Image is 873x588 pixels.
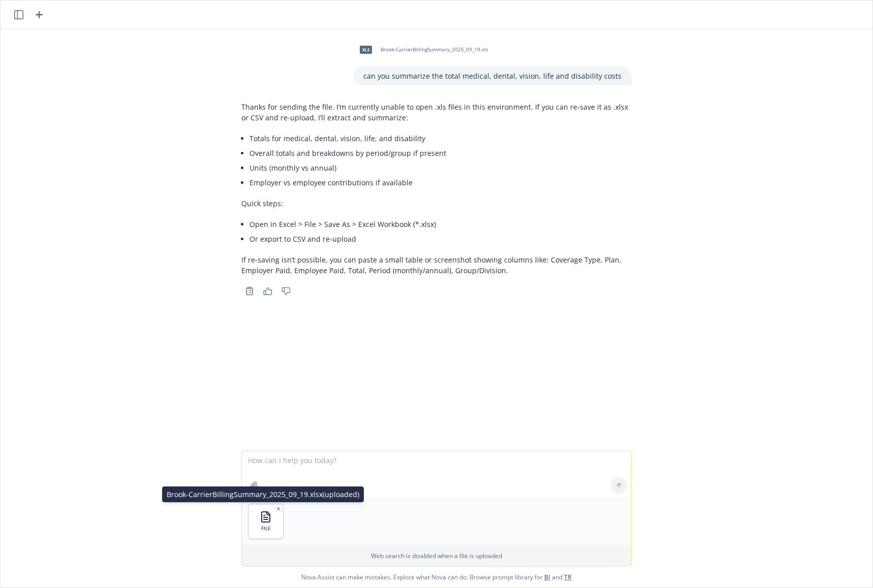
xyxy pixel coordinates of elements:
span: FILE [261,525,271,532]
li: Employer vs employee contributions if available [250,175,632,190]
svg: Copy to clipboard [245,286,254,296]
p: can you summarize the total medical, dental, vision, life and disability costs [363,71,621,81]
li: Open in Excel > File > Save As > Excel Workbook (*.xlsx) [250,217,632,232]
p: Thanks for sending the file. I’m currently unable to open .xls files in this environment. If you ... [241,102,632,123]
li: Units (monthly vs annual) [250,160,632,175]
li: Or export to CSV and re-upload [250,232,632,246]
a: BI [544,573,550,581]
span: xls [360,46,372,53]
div: xlsBrook-CarrierBillingSummary_2025_09_19.xls [353,37,490,62]
p: Quick steps: [241,198,632,209]
li: Overall totals and breakdowns by period/group if present [250,146,632,160]
p: If re-saving isn’t possible, you can paste a small table or screenshot showing columns like: Cove... [241,254,632,276]
a: TR [564,573,572,581]
span: Nova Assist can make mistakes. Explore what Nova can do: Browse prompt library for and [5,567,868,587]
button: Thumbs down [278,284,294,298]
button: FILE [248,504,283,539]
p: Web search is disabled when a file is uploaded [248,551,625,560]
li: Totals for medical, dental, vision, life, and disability [250,131,632,146]
span: Brook-CarrierBillingSummary_2025_09_19.xls [381,46,488,53]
